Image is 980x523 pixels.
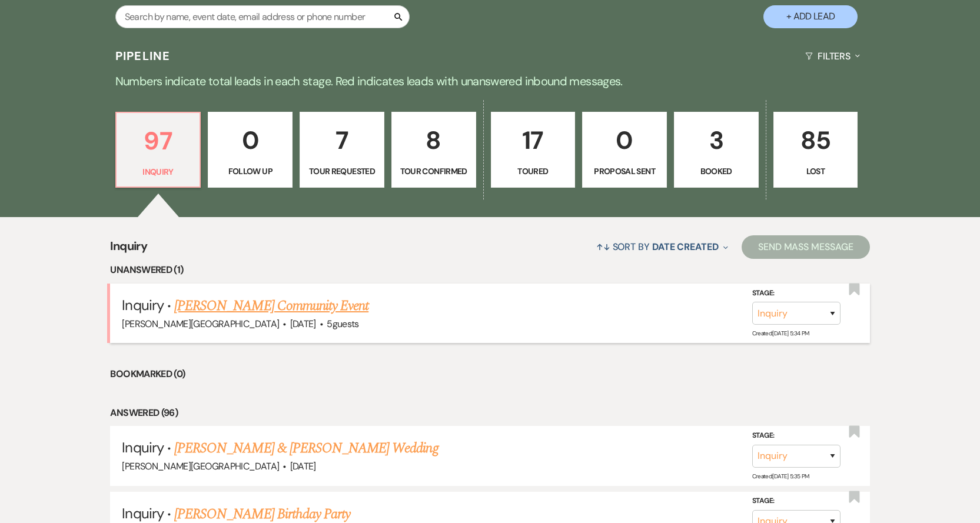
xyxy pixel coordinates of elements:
a: [PERSON_NAME] & [PERSON_NAME] Wedding [174,438,438,459]
p: Inquiry [124,165,193,178]
li: Answered (96) [110,405,869,421]
a: 3Booked [674,112,759,188]
a: 97Inquiry [115,112,201,188]
span: Inquiry [122,296,163,314]
p: 85 [781,121,851,160]
label: Stage: [752,429,841,442]
button: Send Mass Message [742,235,870,259]
a: 0Follow Up [208,112,293,188]
p: Tour Confirmed [399,165,469,178]
p: Toured [499,165,568,178]
span: Created: [DATE] 5:35 PM [752,472,809,480]
p: 7 [307,121,377,160]
input: Search by name, event date, email address or phone number [115,5,410,28]
button: Sort By Date Created [592,231,733,262]
p: Follow Up [215,165,285,178]
h3: Pipeline [115,48,171,64]
li: Bookmarked (0) [110,367,869,382]
p: 0 [590,121,659,160]
span: 5 guests [327,318,359,330]
a: 17Toured [491,112,576,188]
label: Stage: [752,287,841,300]
span: ↑↓ [596,241,610,253]
p: 97 [124,121,193,161]
span: [DATE] [290,318,316,330]
p: Lost [781,165,851,178]
p: 0 [215,121,285,160]
span: Date Created [652,241,719,253]
li: Unanswered (1) [110,262,869,278]
p: Proposal Sent [590,165,659,178]
a: 85Lost [773,112,858,188]
a: 0Proposal Sent [582,112,667,188]
button: Filters [800,41,865,72]
p: Booked [682,165,751,178]
a: [PERSON_NAME] Community Event [174,295,368,317]
p: 3 [682,121,751,160]
span: Inquiry [110,237,147,262]
button: + Add Lead [763,5,858,28]
label: Stage: [752,495,841,508]
p: Tour Requested [307,165,377,178]
p: 8 [399,121,469,160]
a: 7Tour Requested [300,112,384,188]
span: [DATE] [290,460,316,472]
span: Inquiry [122,504,163,522]
p: Numbers indicate total leads in each stage. Red indicates leads with unanswered inbound messages. [67,72,914,91]
span: [PERSON_NAME][GEOGRAPHIC_DATA] [122,460,279,472]
p: 17 [499,121,568,160]
span: [PERSON_NAME][GEOGRAPHIC_DATA] [122,318,279,330]
a: 8Tour Confirmed [391,112,476,188]
span: Created: [DATE] 5:34 PM [752,329,809,337]
span: Inquiry [122,438,163,457]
